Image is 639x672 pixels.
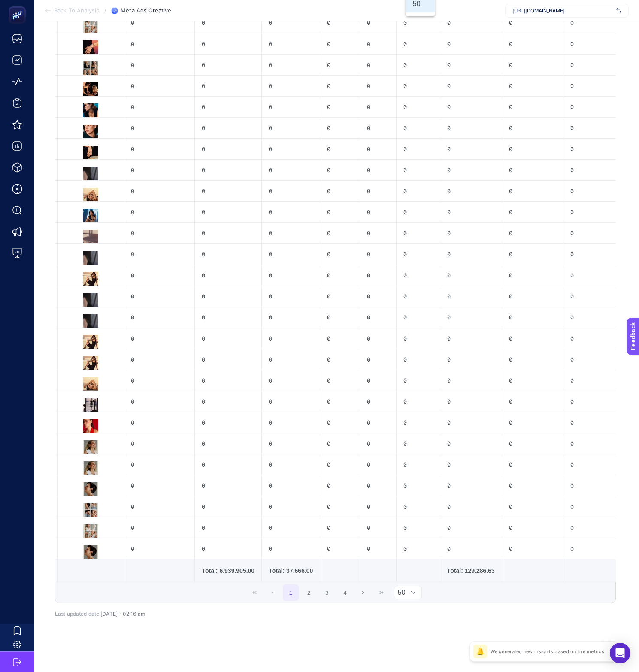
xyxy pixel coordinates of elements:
[124,538,195,559] div: 0
[360,118,396,138] div: 0
[195,475,261,496] div: 0
[320,118,359,138] div: 0
[360,517,396,538] div: 0
[360,265,396,286] div: 0
[563,349,618,370] div: 0
[397,265,440,286] div: 0
[320,55,359,75] div: 0
[563,97,618,117] div: 0
[124,223,195,243] div: 0
[262,349,320,370] div: 0
[320,223,359,243] div: 0
[262,76,320,96] div: 0
[397,223,440,243] div: 0
[440,55,502,75] div: 0
[355,584,372,601] button: Next Page
[502,307,563,328] div: 0
[360,307,396,328] div: 0
[563,12,618,33] div: 0
[320,517,359,538] div: 0
[320,76,359,96] div: 0
[320,202,359,222] div: 0
[360,76,396,96] div: 0
[320,391,359,412] div: 0
[397,496,440,517] div: 0
[447,566,495,575] div: Total: 129.286.63
[100,611,145,617] span: [DATE]・02:16 am
[124,517,195,538] div: 0
[502,349,563,370] div: 0
[360,328,396,349] div: 0
[320,328,359,349] div: 0
[262,454,320,475] div: 0
[563,160,618,180] div: 0
[195,391,261,412] div: 0
[262,412,320,433] div: 0
[195,349,261,370] div: 0
[440,328,502,349] div: 0
[320,139,359,159] div: 0
[360,97,396,117] div: 0
[195,307,261,328] div: 0
[563,391,618,412] div: 0
[320,181,359,201] div: 0
[195,12,261,33] div: 0
[262,139,320,159] div: 0
[262,433,320,454] div: 0
[397,391,440,412] div: 0
[373,584,390,601] button: Last Page
[397,286,440,307] div: 0
[502,202,563,222] div: 0
[360,391,396,412] div: 0
[360,370,396,391] div: 0
[502,412,563,433] div: 0
[121,7,171,14] span: Meta Ads Creative
[124,118,195,138] div: 0
[502,160,563,180] div: 0
[360,55,396,75] div: 0
[360,139,396,159] div: 0
[397,538,440,559] div: 0
[195,97,261,117] div: 0
[502,244,563,265] div: 0
[320,454,359,475] div: 0
[397,517,440,538] div: 0
[124,496,195,517] div: 0
[262,97,320,117] div: 0
[319,584,335,601] button: 3
[440,118,502,138] div: 0
[195,181,261,201] div: 0
[262,202,320,222] div: 0
[104,7,106,14] span: /
[262,223,320,243] div: 0
[512,7,613,14] span: [URL][DOMAIN_NAME]
[502,475,563,496] div: 0
[440,223,502,243] div: 0
[397,244,440,265] div: 0
[502,265,563,286] div: 0
[502,454,563,475] div: 0
[124,370,195,391] div: 0
[502,12,563,33] div: 0
[124,328,195,349] div: 0
[440,286,502,307] div: 0
[320,12,359,33] div: 0
[124,160,195,180] div: 0
[502,538,563,559] div: 0
[262,475,320,496] div: 0
[54,7,99,14] span: Back To Analysis
[397,202,440,222] div: 0
[502,76,563,96] div: 0
[440,391,502,412] div: 0
[262,370,320,391] div: 0
[195,244,261,265] div: 0
[360,475,396,496] div: 0
[195,517,261,538] div: 0
[502,223,563,243] div: 0
[502,370,563,391] div: 0
[397,160,440,180] div: 0
[491,648,604,655] p: We generated new insights based on the metrics
[502,55,563,75] div: 0
[262,517,320,538] div: 0
[55,611,100,617] span: Last updated date:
